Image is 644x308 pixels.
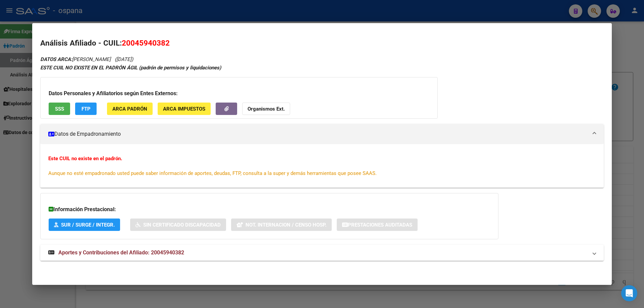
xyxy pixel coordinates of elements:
[40,56,72,62] strong: DATOS ARCA:
[48,156,122,162] strong: Este CUIL no existe en el padrón.
[40,124,604,144] mat-expansion-panel-header: Datos de Empadronamiento
[49,219,120,231] button: SUR / SURGE / INTEGR.
[75,103,97,115] button: FTP
[55,106,64,112] span: SSS
[130,219,226,231] button: Sin Certificado Discapacidad
[49,205,490,213] h3: Información Prestacional:
[112,106,147,112] span: ARCA Padrón
[40,245,604,261] mat-expansion-panel-header: Aportes y Contribuciones del Afiliado: 20045940382
[40,56,111,62] span: [PERSON_NAME]
[158,103,211,115] button: ARCA Impuestos
[115,56,133,62] span: ([DATE])
[82,106,91,112] span: FTP
[58,249,184,256] span: Aportes y Contribuciones del Afiliado: 20045940382
[621,285,637,301] div: Open Intercom Messenger
[40,65,221,71] strong: ESTE CUIL NO EXISTE EN EL PADRÓN ÁGIL (padrón de permisos y liquidaciones)
[48,170,377,176] span: Aunque no esté empadronado usted puede saber información de aportes, deudas, FTP, consulta a la s...
[107,103,153,115] button: ARCA Padrón
[143,222,221,228] span: Sin Certificado Discapacidad
[248,106,285,112] strong: Organismos Ext.
[337,219,418,231] button: Prestaciones Auditadas
[231,219,332,231] button: Not. Internacion / Censo Hosp.
[246,222,326,228] span: Not. Internacion / Censo Hosp.
[40,38,604,49] h2: Análisis Afiliado - CUIL:
[348,222,412,228] span: Prestaciones Auditadas
[49,103,70,115] button: SSS
[48,130,588,138] mat-panel-title: Datos de Empadronamiento
[61,222,115,228] span: SUR / SURGE / INTEGR.
[122,39,170,47] span: 20045940382
[40,144,604,188] div: Datos de Empadronamiento
[242,103,290,115] button: Organismos Ext.
[163,106,205,112] span: ARCA Impuestos
[49,89,429,98] h3: Datos Personales y Afiliatorios según Entes Externos:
